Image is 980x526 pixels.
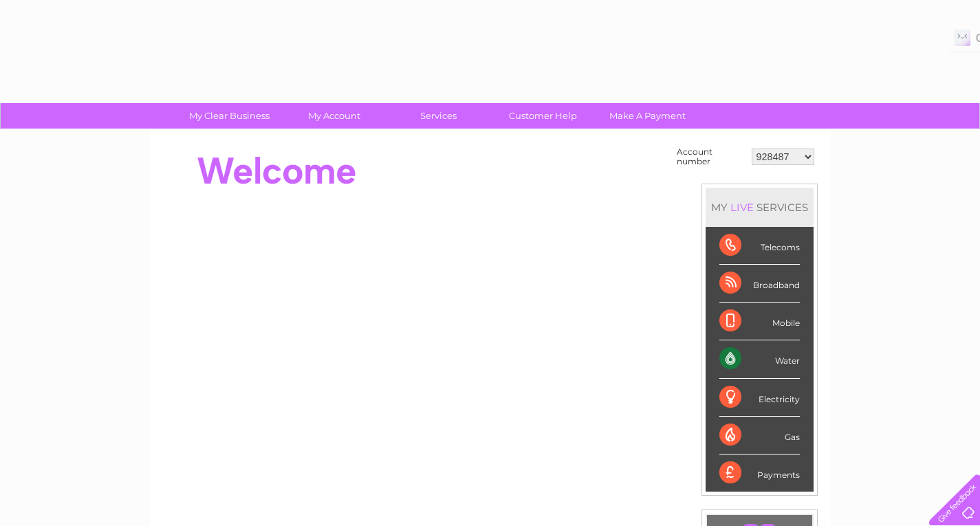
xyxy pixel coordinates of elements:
[591,103,704,129] a: Make A Payment
[719,379,800,417] div: Electricity
[719,265,800,303] div: Broadband
[277,103,391,129] a: My Account
[486,103,600,129] a: Customer Help
[719,340,800,378] div: Water
[719,303,800,340] div: Mobile
[173,103,286,129] a: My Clear Business
[382,103,495,129] a: Services
[673,144,748,170] td: Account number
[719,454,800,492] div: Payments
[706,188,814,227] div: MY SERVICES
[728,201,756,214] div: LIVE
[719,417,800,454] div: Gas
[719,227,800,265] div: Telecoms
